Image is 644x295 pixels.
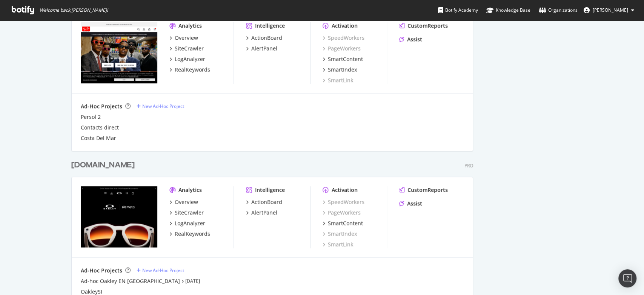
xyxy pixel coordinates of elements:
div: Assist [407,36,422,43]
a: AlertPanel [246,209,277,216]
a: New Ad-Hoc Project [137,103,184,109]
a: Overview [169,198,198,206]
div: Activation [332,186,358,194]
div: Intelligence [255,22,285,29]
a: RealKeywords [169,230,210,238]
a: SpeedWorkers [323,198,364,206]
a: PageWorkers [323,45,361,52]
a: New Ad-Hoc Project [137,267,184,273]
a: ActionBoard [246,34,282,42]
img: www.oakley.com [81,186,157,247]
a: Costa Del Mar [81,134,116,142]
div: ActionBoard [251,34,282,42]
div: Overview [175,198,198,206]
div: Intelligence [255,186,285,194]
a: PageWorkers [323,209,361,216]
a: AlertPanel [246,45,277,52]
div: SiteCrawler [175,45,204,52]
div: Ad-Hoc Projects [81,102,122,110]
a: SiteCrawler [169,209,204,216]
a: [DATE] [185,278,200,284]
a: Overview [169,34,198,42]
div: SmartContent [328,55,363,63]
div: CustomReports [407,186,448,194]
a: SpeedWorkers [323,34,364,42]
a: Assist [399,200,422,207]
div: [DOMAIN_NAME] [71,160,135,171]
a: SmartContent [323,219,363,227]
div: Pro [464,162,473,169]
div: Analytics [178,22,202,29]
div: RealKeywords [175,230,210,238]
a: SmartIndex [323,66,357,73]
a: Contacts direct [81,124,119,131]
div: ActionBoard [251,198,282,206]
div: Overview [175,34,198,42]
div: SmartIndex [328,66,357,73]
div: New Ad-Hoc Project [142,103,184,109]
div: Open Intercom Messenger [618,269,636,287]
a: SmartLink [323,241,353,248]
a: CustomReports [399,22,448,29]
div: SiteCrawler [175,209,204,216]
a: CustomReports [399,186,448,194]
a: RealKeywords [169,66,210,73]
img: www.rayban.com [81,22,157,83]
a: SmartIndex [323,230,357,238]
a: Ad-hoc Oakley EN [GEOGRAPHIC_DATA] [81,277,180,285]
div: RealKeywords [175,66,210,73]
a: SmartLink [323,76,353,84]
a: LogAnalyzer [169,55,205,63]
div: New Ad-Hoc Project [142,267,184,273]
div: LogAnalyzer [175,55,205,63]
div: AlertPanel [251,209,277,216]
a: SiteCrawler [169,45,204,52]
a: Assist [399,36,422,43]
div: Assist [407,200,422,207]
div: CustomReports [407,22,448,29]
a: [DOMAIN_NAME] [71,160,138,171]
a: Persol 2 [81,113,101,121]
a: LogAnalyzer [169,219,205,227]
div: AlertPanel [251,45,277,52]
div: Ad-Hoc Projects [81,267,122,274]
div: Activation [332,22,358,29]
div: Analytics [178,186,202,194]
div: LogAnalyzer [175,219,205,227]
a: ActionBoard [246,198,282,206]
div: SmartContent [328,219,363,227]
a: SmartContent [323,55,363,63]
